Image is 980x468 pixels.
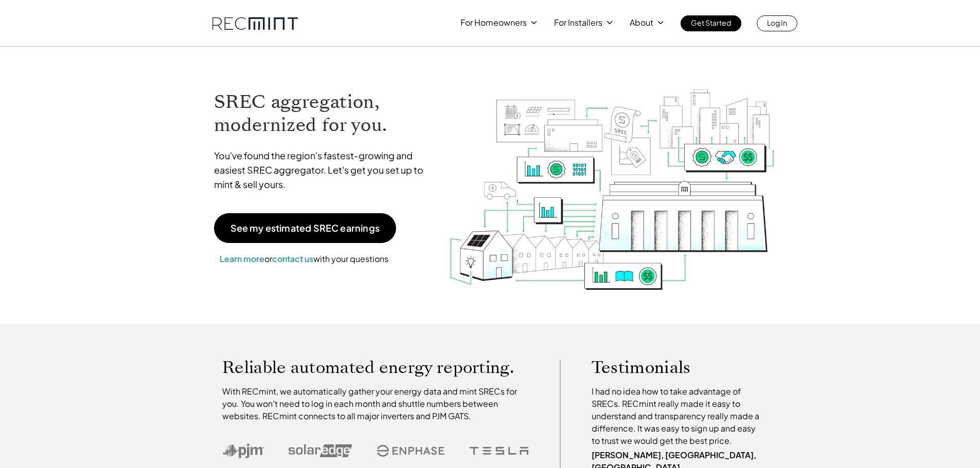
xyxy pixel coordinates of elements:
p: Reliable automated energy reporting. [222,360,529,375]
p: Get Started [691,15,731,30]
p: Log In [767,15,787,30]
p: About [630,15,653,30]
p: or with your questions [214,252,394,266]
p: You've found the region's fastest-growing and easiest SREC aggregator. Let's get you set up to mi... [214,148,433,192]
a: contact us [272,253,313,264]
img: RECmint value cycle [448,62,776,293]
p: See my estimated SREC earnings [230,223,380,233]
a: Learn more [220,253,264,264]
h1: SREC aggregation, modernized for you. [214,90,433,137]
p: For Installers [554,15,602,30]
p: For Homeowners [460,15,527,30]
p: With RECmint, we automatically gather your energy data and mint SRECs for you. You won't need to ... [222,385,529,422]
p: Testimonials [592,360,745,375]
a: Log In [757,15,797,31]
p: I had no idea how to take advantage of SRECs. RECmint really made it easy to understand and trans... [592,385,764,447]
a: See my estimated SREC earnings [214,213,396,243]
a: Get Started [681,15,741,31]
